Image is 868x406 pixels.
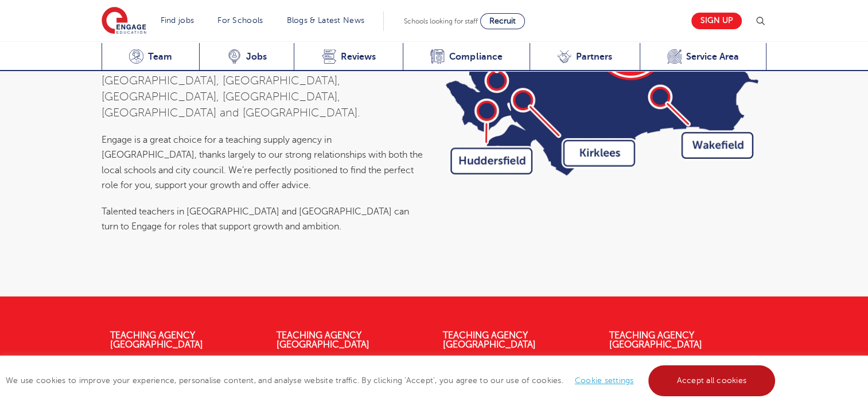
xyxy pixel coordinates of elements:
[609,330,702,350] a: Teaching Agency [GEOGRAPHIC_DATA]
[246,51,267,63] span: Jobs
[575,376,634,385] a: Cookie settings
[102,135,423,190] span: Engage is a great choice for a teaching supply agency in [GEOGRAPHIC_DATA], thanks largely to our...
[161,16,194,25] a: Find jobs
[277,330,369,350] a: Teaching Agency [GEOGRAPHIC_DATA]
[403,43,530,71] a: Compliance
[443,330,536,350] a: Teaching Agency [GEOGRAPHIC_DATA]
[199,43,294,71] a: Jobs
[294,43,403,71] a: Reviews
[404,17,478,25] span: Schools looking for staff
[576,51,612,63] span: Partners
[102,7,146,36] img: Engage Education
[287,16,365,25] a: Blogs & Latest News
[686,51,739,63] span: Service Area
[489,17,516,25] span: Recruit
[148,51,172,63] span: Team
[640,43,767,71] a: Service Area
[102,43,200,71] a: Team
[102,206,409,232] span: Talented teachers in [GEOGRAPHIC_DATA] and [GEOGRAPHIC_DATA] can turn to Engage for roles that su...
[449,51,502,63] span: Compliance
[217,16,263,25] a: For Schools
[341,51,376,63] span: Reviews
[110,330,203,350] a: Teaching Agency [GEOGRAPHIC_DATA]
[530,43,640,71] a: Partners
[648,365,776,396] a: Accept all cookies
[480,13,525,29] a: Recruit
[6,376,778,385] span: We use cookies to improve your experience, personalise content, and analyse website traffic. By c...
[691,13,742,29] a: Sign up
